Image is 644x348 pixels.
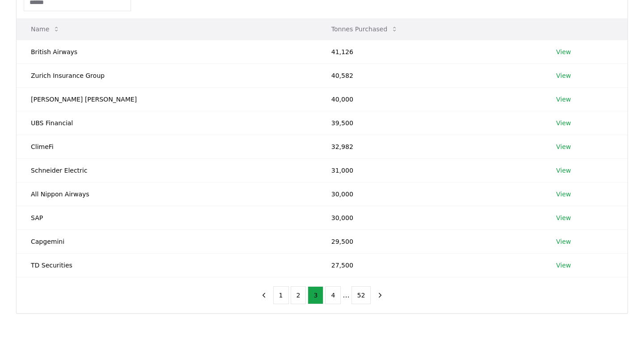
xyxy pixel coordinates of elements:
[17,111,317,135] td: UBS Financial
[556,237,571,246] a: View
[325,286,341,304] button: 4
[17,253,317,277] td: TD Securities
[556,47,571,56] a: View
[17,206,317,229] td: SAP
[556,166,571,175] a: View
[317,111,542,135] td: 39,500
[556,119,571,127] a: View
[556,142,571,151] a: View
[317,229,542,253] td: 29,500
[317,182,542,206] td: 30,000
[317,135,542,158] td: 32,982
[24,20,67,38] button: Name
[556,190,571,199] a: View
[556,213,571,222] a: View
[556,71,571,80] a: View
[17,182,317,206] td: All Nippon Airways
[17,158,317,182] td: Schneider Electric
[17,87,317,111] td: [PERSON_NAME] [PERSON_NAME]
[17,229,317,253] td: Capgemini
[317,206,542,229] td: 30,000
[556,261,571,270] a: View
[291,286,306,304] button: 2
[352,286,371,304] button: 52
[317,253,542,277] td: 27,500
[256,286,271,304] button: previous page
[317,64,542,87] td: 40,582
[324,20,405,38] button: Tonnes Purchased
[17,40,317,64] td: British Airways
[273,286,289,304] button: 1
[317,158,542,182] td: 31,000
[17,135,317,158] td: ClimeFi
[317,40,542,64] td: 41,126
[17,64,317,87] td: Zurich Insurance Group
[308,286,323,304] button: 3
[556,95,571,104] a: View
[317,87,542,111] td: 40,000
[373,286,388,304] button: next page
[343,290,349,301] li: ...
